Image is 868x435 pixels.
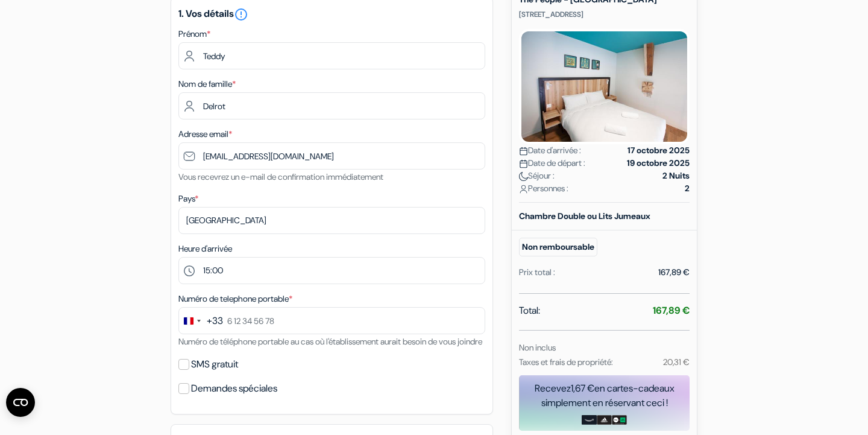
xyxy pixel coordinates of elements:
[178,128,232,141] label: Adresse email
[178,7,485,22] h5: 1. Vos détails
[207,314,223,328] div: +33
[178,171,383,182] small: Vous recevrez un e-mail de confirmation immédiatement
[519,172,528,181] img: moon.svg
[519,266,555,279] div: Prix total :
[519,10,690,19] p: [STREET_ADDRESS]
[234,7,248,22] i: error_outline
[653,304,690,317] strong: 167,89 €
[178,78,236,90] label: Nom de famille
[519,342,556,353] small: Non inclus
[519,381,690,410] div: Recevez en cartes-cadeaux simplement en réservant ceci !
[519,170,555,182] span: Séjour :
[685,182,690,195] strong: 2
[179,308,223,334] button: Change country, selected France (+33)
[178,28,210,40] label: Prénom
[178,42,485,69] input: Entrez votre prénom
[519,157,585,170] span: Date de départ :
[178,307,485,334] input: 6 12 34 56 78
[582,415,597,425] img: amazon-card-no-text.png
[178,92,485,119] input: Entrer le nom de famille
[519,159,528,168] img: calendar.svg
[178,243,232,255] label: Heure d'arrivée
[519,182,568,195] span: Personnes :
[519,147,528,156] img: calendar.svg
[519,238,597,256] small: Non remboursable
[234,7,248,20] a: error_outline
[519,144,581,157] span: Date d'arrivée :
[191,380,277,397] label: Demandes spéciales
[6,388,35,417] button: Ouvrir le widget CMP
[627,157,690,170] strong: 19 octobre 2025
[178,192,198,205] label: Pays
[663,357,690,367] small: 20,31 €
[191,356,238,373] label: SMS gratuit
[597,415,612,425] img: adidas-card.png
[612,415,627,425] img: uber-uber-eats-card.png
[662,170,690,182] strong: 2 Nuits
[178,293,292,305] label: Numéro de telephone portable
[571,382,594,395] span: 1,67 €
[178,336,482,347] small: Numéro de téléphone portable au cas où l'établissement aurait besoin de vous joindre
[627,144,690,157] strong: 17 octobre 2025
[519,211,650,221] b: Chambre Double ou Lits Jumeaux
[519,357,613,367] small: Taxes et frais de propriété:
[519,303,540,318] span: Total:
[178,142,485,170] input: Entrer adresse e-mail
[658,266,690,279] div: 167,89 €
[519,185,528,194] img: user_icon.svg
